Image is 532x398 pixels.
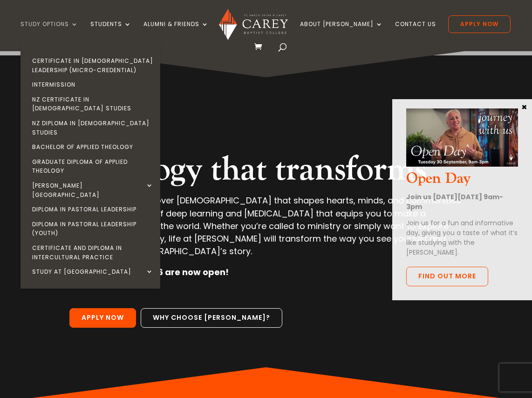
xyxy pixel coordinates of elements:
a: Apply Now [69,308,136,328]
a: NZ Diploma in [DEMOGRAPHIC_DATA] Studies [23,116,163,140]
a: About [PERSON_NAME] [300,21,383,43]
a: Intermission [23,77,163,92]
button: Close [519,102,529,111]
a: Graduate Diploma of Applied Theology [23,155,163,178]
img: Carey Baptist College [219,9,287,40]
a: Students [90,21,131,43]
a: Diploma in Pastoral Leadership (Youth) [23,217,163,241]
a: Contact Us [395,21,436,43]
a: Open Day Oct 2025 [406,159,518,169]
h2: Theology that transforms [69,149,463,194]
a: Study at [GEOGRAPHIC_DATA] [23,264,163,279]
strong: Join us [DATE][DATE] 9am-3pm [406,192,503,211]
a: Certificate in [DEMOGRAPHIC_DATA] Leadership (Micro-credential) [23,54,163,77]
a: [PERSON_NAME][GEOGRAPHIC_DATA] [23,178,163,202]
p: Join us for a fun and informative day, giving you a taste of what it’s like studying with the [PE... [406,218,518,257]
h3: Open Day [406,170,518,192]
p: We invite you to discover [DEMOGRAPHIC_DATA] that shapes hearts, minds, and communities and begin... [69,194,463,266]
a: Alumni & Friends [143,21,209,43]
a: Diploma in Pastoral Leadership [23,202,163,217]
img: Open Day Oct 2025 [406,108,518,167]
a: Find out more [406,267,488,286]
a: Why choose [PERSON_NAME]? [141,308,282,328]
a: Study Options [20,21,78,43]
a: Apply Now [448,15,511,33]
a: Bachelor of Applied Theology [23,140,163,155]
a: Certificate and Diploma in Intercultural Practice [23,241,163,264]
a: NZ Certificate in [DEMOGRAPHIC_DATA] Studies [23,92,163,116]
